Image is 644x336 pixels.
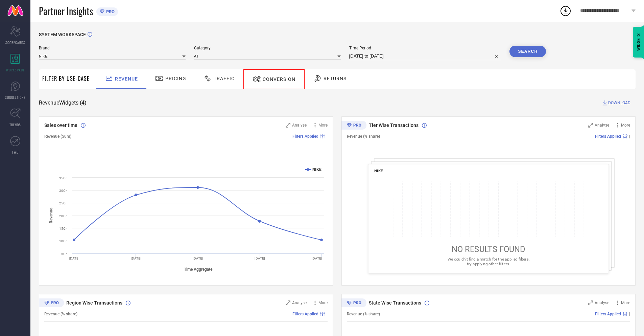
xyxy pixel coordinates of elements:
span: Filters Applied [595,134,621,139]
span: Pricing [165,76,186,81]
span: NO RESULTS FOUND [452,245,525,254]
span: Analyse [595,123,609,128]
span: Filters Applied [595,312,621,316]
div: Premium [39,298,64,309]
text: 20Cr [59,214,67,218]
tspan: Time Aggregate [184,267,213,272]
div: Premium [341,121,366,131]
span: State Wise Transactions [369,300,421,306]
text: 25Cr [59,201,67,205]
span: Traffic [214,76,235,81]
span: Analyse [292,123,307,128]
span: Brand [39,46,186,50]
span: Partner Insights [39,4,93,18]
span: Sales over time [44,122,77,128]
span: DOWNLOAD [608,99,630,106]
span: We couldn’t find a match for the applied filters, try applying other filters. [448,257,529,266]
span: Filters Applied [292,312,318,316]
span: Filter By Use-Case [42,74,90,83]
text: 5Cr [61,252,67,256]
span: More [621,123,630,128]
text: [DATE] [131,256,141,260]
span: Time Period [349,46,501,50]
span: More [318,300,328,305]
span: | [327,134,328,139]
input: Select time period [349,52,501,60]
svg: Zoom [588,300,593,305]
svg: Zoom [588,123,593,128]
span: Revenue (Sum) [44,134,71,139]
span: Revenue (% share) [347,134,380,139]
button: Search [509,46,546,57]
span: Region Wise Transactions [66,300,122,306]
span: Revenue (% share) [44,312,77,316]
div: Open download list [559,5,572,17]
text: [DATE] [255,256,265,260]
span: Category [194,46,341,50]
span: | [629,134,630,139]
span: Tier Wise Transactions [369,122,419,128]
span: Revenue [115,76,138,82]
text: [DATE] [312,256,322,260]
svg: Zoom [286,300,290,305]
span: PRO [104,9,115,14]
span: | [629,312,630,316]
span: SYSTEM WORKSPACE [39,32,86,37]
span: SCORECARDS [5,40,25,45]
tspan: Revenue [49,207,53,223]
span: More [318,123,328,128]
text: 15Cr [59,227,67,230]
span: Analyse [595,300,609,305]
span: NIKE [374,169,383,173]
span: More [621,300,630,305]
text: 30Cr [59,189,67,193]
svg: Zoom [286,123,290,128]
text: 35Cr [59,176,67,180]
span: Returns [324,76,347,81]
span: Revenue (% share) [347,312,380,316]
span: Filters Applied [292,134,318,139]
span: SUGGESTIONS [5,95,26,100]
text: [DATE] [193,256,203,260]
text: NIKE [312,167,321,172]
span: Conversion [263,76,295,82]
span: TRENDS [9,122,21,127]
text: [DATE] [69,256,79,260]
span: FWD [12,150,19,155]
span: | [327,312,328,316]
span: Revenue Widgets ( 4 ) [39,99,87,106]
text: 10Cr [59,239,67,243]
div: Premium [341,298,366,309]
span: WORKSPACE [6,67,25,72]
span: Analyse [292,300,307,305]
